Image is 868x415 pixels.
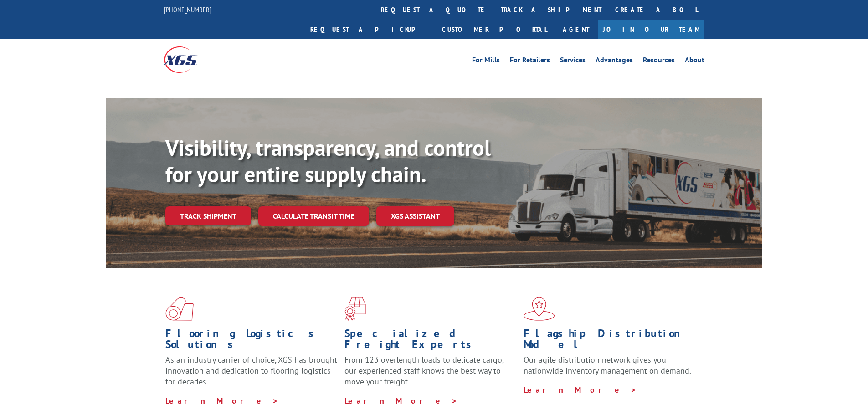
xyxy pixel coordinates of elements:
[685,56,704,67] a: About
[165,206,251,225] a: Track shipment
[554,20,598,39] a: Agent
[598,20,704,39] a: Join Our Team
[165,395,279,406] a: Learn More >
[164,5,211,14] a: [PHONE_NUMBER]
[344,354,517,395] p: From 123 overlength loads to delicate cargo, our experienced staff knows the best way to move you...
[643,56,675,67] a: Resources
[560,56,586,67] a: Services
[524,384,637,395] a: Learn More >
[524,297,555,321] img: xgs-icon-flagship-distribution-model-red
[165,133,491,188] b: Visibility, transparency, and control for your entire supply chain.
[165,297,194,321] img: xgs-icon-total-supply-chain-intelligence-red
[258,206,369,226] a: Calculate transit time
[510,56,550,67] a: For Retailers
[344,297,366,321] img: xgs-icon-focused-on-flooring-red
[344,328,517,354] h1: Specialized Freight Experts
[376,206,454,226] a: XGS ASSISTANT
[524,354,691,376] span: Our agile distribution network gives you nationwide inventory management on demand.
[165,328,338,354] h1: Flooring Logistics Solutions
[472,56,500,67] a: For Mills
[303,20,435,39] a: Request a pickup
[435,20,554,39] a: Customer Portal
[344,395,458,406] a: Learn More >
[165,354,337,387] span: As an industry carrier of choice, XGS has brought innovation and dedication to flooring logistics...
[524,328,696,354] h1: Flagship Distribution Model
[596,56,633,67] a: Advantages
